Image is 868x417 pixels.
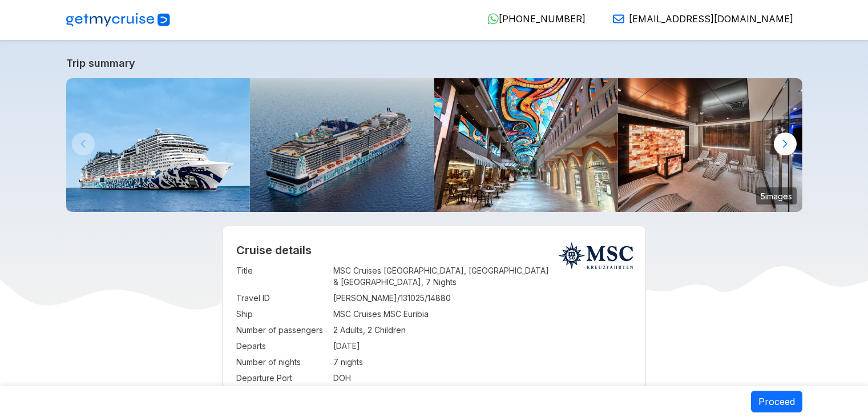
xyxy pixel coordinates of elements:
[236,243,632,257] h2: Cruise details
[434,78,619,212] img: msc-euribia-galleria.jpg
[236,322,328,338] td: Number of passengers
[328,354,333,370] td: :
[236,290,328,306] td: Travel ID
[328,290,333,306] td: :
[499,13,586,25] span: [PHONE_NUMBER]
[328,306,333,322] td: :
[333,370,632,386] td: DOH
[236,370,328,386] td: Departure Port
[478,13,586,25] a: [PHONE_NUMBER]
[333,322,632,338] td: 2 Adults, 2 Children
[66,78,251,212] img: 3.-MSC-EURIBIA.jpg
[250,78,434,212] img: b9ac817bb67756416f3ab6da6968c64a.jpeg
[328,322,333,338] td: :
[618,78,802,212] img: msc-euribia-msc-aurea-spa.jpg
[751,391,802,412] button: Proceed
[328,263,333,290] td: :
[236,354,328,370] td: Number of nights
[613,13,624,25] img: Email
[236,263,328,290] td: Title
[756,187,797,205] small: 5 images
[604,13,793,25] a: [EMAIL_ADDRESS][DOMAIN_NAME]
[333,290,632,306] td: [PERSON_NAME]/131025/14880
[333,306,632,322] td: MSC Cruises MSC Euribia
[236,338,328,354] td: Departs
[629,13,793,25] span: [EMAIL_ADDRESS][DOMAIN_NAME]
[236,306,328,322] td: Ship
[328,370,333,386] td: :
[487,13,499,25] img: WhatsApp
[66,57,802,69] a: Trip summary
[333,354,632,370] td: 7 nights
[328,338,333,354] td: :
[333,338,632,354] td: [DATE]
[333,263,632,290] td: MSC Cruises [GEOGRAPHIC_DATA], [GEOGRAPHIC_DATA] & [GEOGRAPHIC_DATA], 7 Nights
